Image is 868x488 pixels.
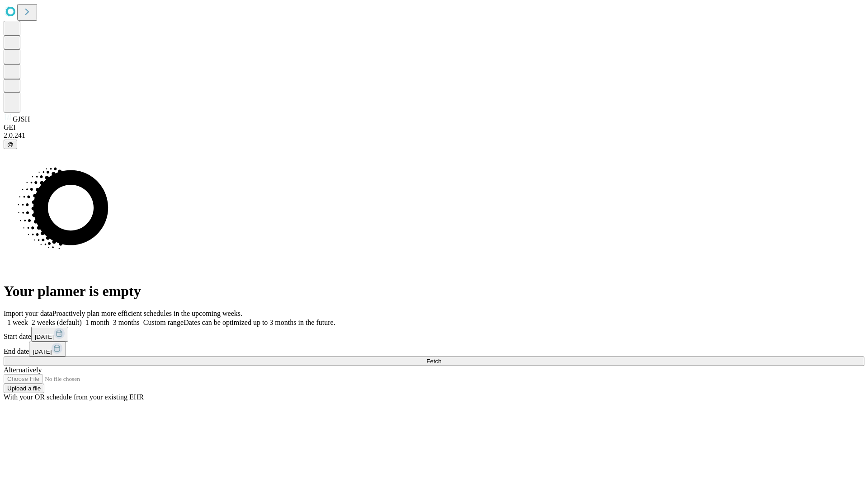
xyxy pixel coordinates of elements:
span: [DATE] [33,348,52,355]
span: With your OR schedule from your existing EHR [4,393,144,401]
span: Import your data [4,310,52,317]
button: @ [4,140,17,149]
div: 2.0.241 [4,131,864,140]
span: @ [7,141,14,148]
span: 2 weeks (default) [32,319,82,326]
div: Start date [4,327,864,342]
div: End date [4,342,864,357]
span: Proactively plan more efficient schedules in the upcoming weeks. [52,310,242,317]
span: 1 week [7,319,28,326]
span: Alternatively [4,366,42,374]
button: Fetch [4,357,864,366]
span: 1 month [85,319,109,326]
div: GEI [4,123,864,131]
span: 3 months [113,319,140,326]
button: [DATE] [31,327,68,342]
h1: Your planner is empty [4,283,864,300]
span: GJSH [13,115,30,123]
span: Fetch [426,358,441,365]
button: [DATE] [29,342,66,357]
button: Upload a file [4,384,44,393]
span: Custom range [143,319,184,326]
span: Dates can be optimized up to 3 months in the future. [184,319,335,326]
span: [DATE] [35,333,54,340]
